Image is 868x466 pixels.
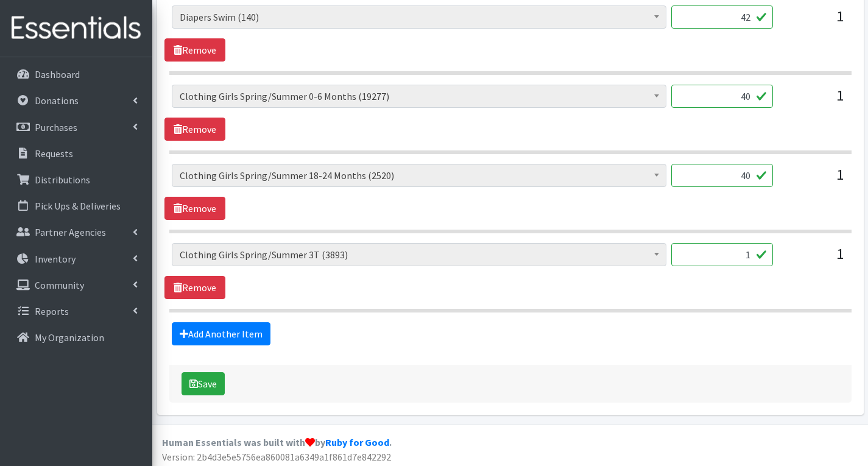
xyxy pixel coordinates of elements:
input: Quantity [671,5,773,29]
a: Remove [164,276,225,299]
span: Diapers Swim (140) [180,9,658,26]
a: Remove [164,197,225,220]
a: Distributions [5,168,147,192]
div: 1 [783,85,844,118]
span: Diapers Swim (140) [172,5,666,29]
a: Add Another Item [172,322,270,345]
p: Reports [35,305,69,317]
p: Dashboard [35,68,80,80]
a: Community [5,273,147,297]
input: Quantity [671,85,773,108]
div: 1 [783,5,844,38]
img: HumanEssentials [5,8,147,49]
a: Pick Ups & Deliveries [5,194,147,218]
span: Clothing Girls Spring/Summer 3T (3893) [172,243,666,266]
a: Reports [5,299,147,323]
p: Inventory [35,253,76,265]
p: Community [35,279,84,291]
p: Distributions [35,174,90,186]
a: Purchases [5,115,147,139]
a: Dashboard [5,62,147,86]
p: My Organization [35,331,104,344]
span: Version: 2b4d3e5e5756ea860081a6349a1f861d7e842292 [162,451,391,463]
a: Ruby for Good [325,436,389,448]
p: Donations [35,94,79,107]
div: 1 [783,164,844,197]
button: Save [182,372,225,395]
a: Inventory [5,247,147,271]
a: Remove [164,118,225,141]
span: Clothing Girls Spring/Summer 18-24 Months (2520) [180,167,658,184]
a: Remove [164,38,225,62]
p: Pick Ups & Deliveries [35,200,121,212]
a: Donations [5,88,147,113]
span: Clothing Girls Spring/Summer 3T (3893) [180,246,658,263]
p: Partner Agencies [35,226,106,238]
input: Quantity [671,243,773,266]
span: Clothing Girls Spring/Summer 18-24 Months (2520) [172,164,666,187]
span: Clothing Girls Spring/Summer 0-6 Months (19277) [172,85,666,108]
strong: Human Essentials was built with by . [162,436,392,448]
a: Partner Agencies [5,220,147,244]
span: Clothing Girls Spring/Summer 0-6 Months (19277) [180,88,658,105]
a: Requests [5,141,147,166]
input: Quantity [671,164,773,187]
p: Requests [35,147,73,160]
p: Purchases [35,121,77,133]
a: My Organization [5,325,147,350]
div: 1 [783,243,844,276]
